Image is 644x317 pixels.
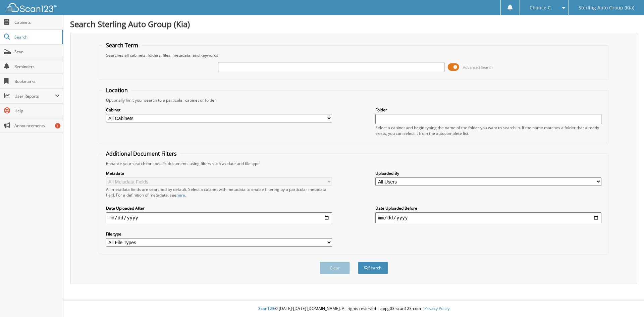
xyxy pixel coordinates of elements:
[375,212,601,223] input: end
[258,306,274,311] span: Scan123
[103,97,605,103] div: Optionally limit your search to a particular cabinet or folder
[14,93,55,99] span: User Reports
[579,6,634,10] span: Sterling Auto Group (Kia)
[103,161,605,166] div: Enhance your search for specific documents using filters such as date and file type.
[70,18,637,30] h1: Search Sterling Auto Group (Kia)
[424,306,449,311] a: Privacy Policy
[7,3,57,12] img: scan123-logo-white.svg
[14,64,60,69] span: Reminders
[375,125,601,136] div: Select a cabinet and begin typing the name of the folder you want to search in. If the name match...
[14,108,60,114] span: Help
[375,170,601,176] label: Uploaded By
[320,262,350,274] button: Clear
[14,78,60,84] span: Bookmarks
[106,212,332,223] input: start
[463,65,493,70] span: Advanced Search
[530,6,552,10] span: Chance C.
[103,150,180,157] legend: Additional Document Filters
[103,42,142,49] legend: Search Term
[106,170,332,176] label: Metadata
[14,123,60,128] span: Announcements
[375,107,601,113] label: Folder
[55,123,60,128] div: 1
[103,52,605,58] div: Searches all cabinets, folders, files, metadata, and keywords
[375,205,601,211] label: Date Uploaded Before
[14,49,60,55] span: Scan
[14,34,59,40] span: Search
[103,87,131,94] legend: Location
[358,262,388,274] button: Search
[176,192,185,198] a: here
[14,19,60,25] span: Cabinets
[106,205,332,211] label: Date Uploaded After
[106,187,332,198] div: All metadata fields are searched by default. Select a cabinet with metadata to enable filtering b...
[106,107,332,113] label: Cabinet
[106,231,332,237] label: File type
[63,301,644,317] div: © [DATE]-[DATE] [DOMAIN_NAME]. All rights reserved | appg03-scan123-com |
